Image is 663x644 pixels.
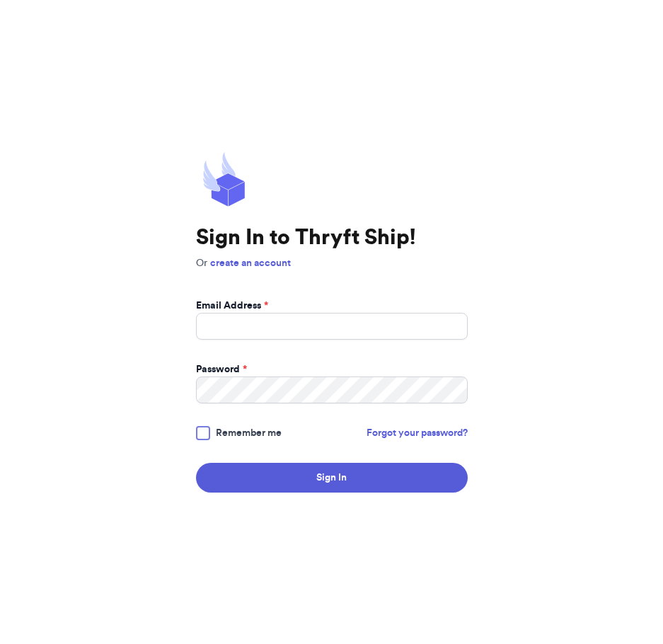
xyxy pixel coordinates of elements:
a: create an account [210,258,291,268]
button: Sign In [196,463,468,493]
span: Remember me [216,426,282,440]
p: Or [196,256,468,270]
a: Forgot your password? [367,426,468,440]
label: Email Address [196,299,268,313]
label: Password [196,362,247,376]
h1: Sign In to Thryft Ship! [196,225,468,251]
